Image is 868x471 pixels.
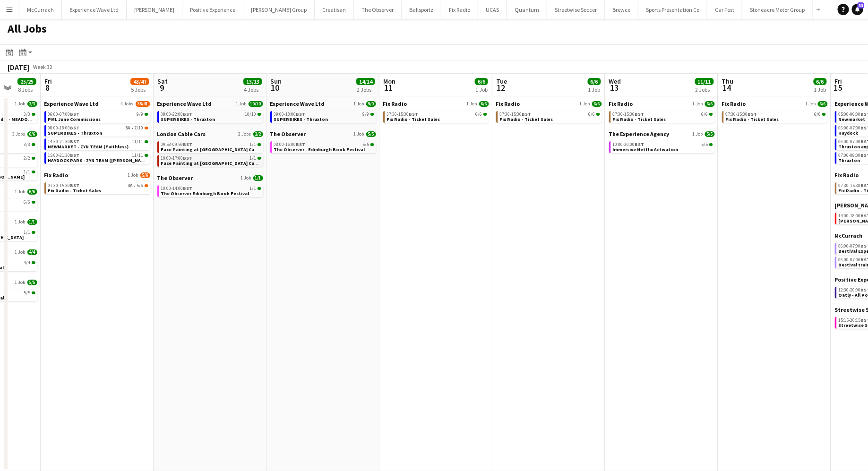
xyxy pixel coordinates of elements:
a: 09:00-22:00BST10/10SUPERBIKES - Thruxton [161,111,261,122]
span: Tue [496,77,507,86]
span: BST [522,111,532,117]
a: 10:00-17:00BST1/1Face Painting at [GEOGRAPHIC_DATA] Cable Cars [161,155,261,166]
div: 4 Jobs [244,86,262,93]
span: BST [70,152,80,158]
span: 07:30-15:30 [613,112,645,117]
button: Quantum [507,0,547,19]
span: PML June Commissions [48,116,101,122]
span: 07:30-15:30 [48,183,80,188]
span: 09:00-18:00 [274,112,306,117]
button: Car Fest [707,0,742,19]
span: 5/6 [137,183,144,188]
span: Fix Radio [44,171,69,179]
span: 10/10 [245,112,257,117]
span: 5/5 [370,143,374,146]
span: 1/1 [250,142,257,147]
span: BST [183,185,193,191]
span: Experience Wave Ltd [157,100,212,107]
span: 6/6 [475,78,488,85]
button: [PERSON_NAME] [127,0,182,19]
span: 07:30-15:30 [726,112,757,117]
span: 6/6 [479,101,489,107]
div: The Observer1 Job5/508:00-16:00BST5/5The Observer - Edinburgh Book Festival [270,130,376,155]
div: Experience Wave Ltd1 Job9/909:00-18:00BST9/9SUPERBIKES - Thruxton [270,100,376,130]
span: 11/11 [132,139,144,144]
span: 6/6 [702,112,708,117]
span: 10:00-14:00 [161,186,193,191]
span: 9/9 [145,113,148,116]
span: 25/25 [17,78,36,85]
span: 6/6 [24,200,31,205]
a: London Cable Cars2 Jobs2/2 [157,130,263,137]
span: 1 Job [467,101,477,107]
span: Experience Wave Ltd [270,100,325,107]
a: 07:30-15:30BST6/6Fix Radio - Ticket Sales [500,111,600,122]
div: 2 Jobs [357,86,375,93]
span: 10:00-20:00 [613,142,645,147]
span: 12 [495,82,507,93]
div: Experience Wave Ltd4 Jobs38/4106:00-07:00BST9/9PML June Commissions08:00-18:00BST8A•7/10SUPERBIKE... [44,100,150,171]
span: 5/6 [145,184,148,187]
span: 1 Job [15,280,26,285]
span: Fix Radio - Ticket Sales [48,188,102,194]
div: 8 Jobs [18,86,36,93]
span: 1 Job [15,249,26,255]
span: 6/6 [822,113,826,116]
span: 6/6 [589,112,595,117]
span: 2/2 [24,156,31,161]
a: 10:00-14:00BST1/1The Observer Edinburgh Book Festival [161,185,261,196]
div: 1 Job [588,86,601,93]
span: 1 Job [354,131,364,137]
span: 5/5 [366,131,376,137]
span: The Observer Edinburgh Book Festival [161,190,249,197]
span: Fri [835,77,842,86]
div: The Experience Agency1 Job5/510:00-20:00BST5/5Immersive Netflix Activation [609,130,715,155]
div: Fix Radio1 Job6/607:30-15:30BST6/6Fix Radio - Ticket Sales [383,100,489,125]
span: BST [70,182,80,188]
span: BST [296,111,306,117]
span: Immersive Netflix Activation [613,146,679,153]
span: 11 [382,82,395,93]
span: 1 Job [241,175,251,181]
span: 6/6 [818,101,828,107]
span: 33 [858,2,864,9]
a: 07:30-15:30BST6/6Fix Radio - Ticket Sales [387,111,487,122]
span: 1/1 [250,186,257,191]
span: 08:00-18:00 [48,126,80,130]
span: 1/1 [258,157,261,160]
span: 07:30-15:30 [387,112,419,117]
a: 09:00-18:00BST9/9SUPERBIKES - Thruxton [274,111,374,122]
button: Experience Wave Ltd [62,0,127,19]
span: 7/10 [135,126,144,130]
span: 5/5 [702,142,708,147]
span: BST [70,111,80,117]
span: 1 Job [693,101,703,107]
span: 5/5 [27,280,37,285]
a: The Experience Agency1 Job5/5 [609,130,715,137]
span: Fix Radio [722,100,746,107]
div: 2 Jobs [696,86,713,93]
a: Experience Wave Ltd1 Job9/9 [270,100,376,107]
span: 08:00-16:00 [274,142,306,147]
a: 14:30-21:30BST11/11NEWMARKET - ZYN TEAM (Faithless) [48,138,148,149]
span: Thu [722,77,734,86]
div: Fix Radio1 Job6/607:30-15:30BST6/6Fix Radio - Ticket Sales [722,100,828,125]
span: Fix Radio - Ticket Sales [613,116,666,122]
button: Positive Experience [182,0,243,19]
span: 09:58-09:59 [161,142,193,147]
button: The Observer [354,0,402,19]
span: London Cable Cars [157,130,206,137]
span: 14:30-21:30 [48,139,80,144]
span: 14/14 [356,78,375,85]
a: The Observer1 Job5/5 [270,130,376,137]
span: 5/5 [705,131,715,137]
span: 3/3 [27,101,37,107]
span: 1/1 [24,230,31,235]
span: 2/2 [253,131,263,137]
span: 6/6 [705,101,715,107]
span: Thruxton [839,157,860,163]
span: Sun [270,77,282,86]
span: 6/6 [27,131,37,137]
span: Fix Radio - Ticket Sales [726,116,779,122]
span: Fix Radio [496,100,520,107]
